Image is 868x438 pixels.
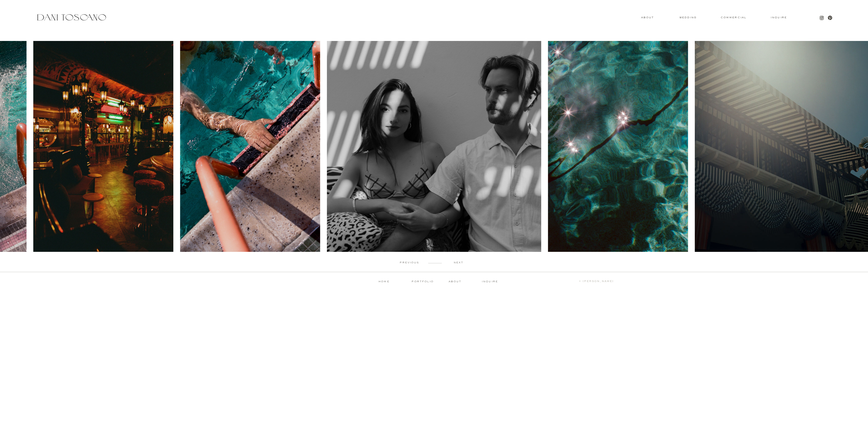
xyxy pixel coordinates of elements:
b: © [PERSON_NAME] [579,280,614,283]
a: © [PERSON_NAME] [540,280,614,283]
a: wedding [677,16,699,19]
a: portfolio [406,280,439,283]
a: inquire [479,280,501,284]
a: about [449,280,467,283]
a: About [640,16,655,19]
a: Inquire [768,16,790,20]
p: previous [393,261,426,264]
p: next [442,261,475,264]
a: commercial [718,16,749,19]
a: home [367,280,401,283]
